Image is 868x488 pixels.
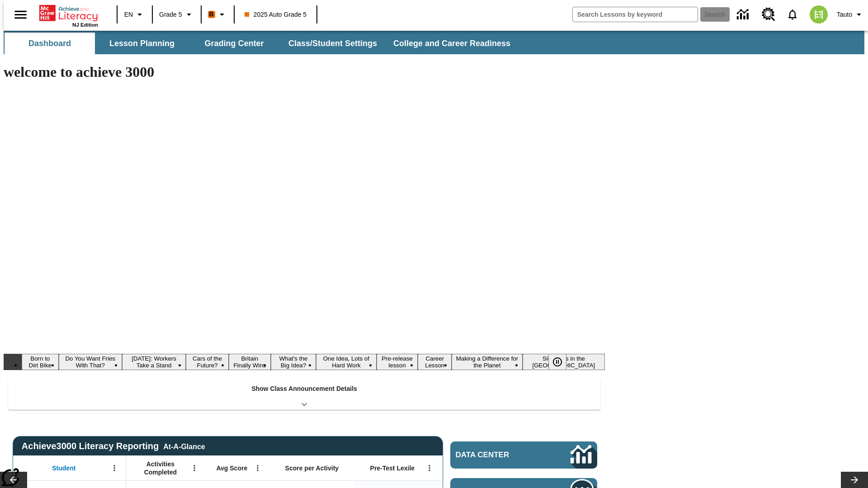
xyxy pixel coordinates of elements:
span: 2025 Auto Grade 5 [245,10,307,19]
button: Slide 5 Britain Finally Wins [229,354,271,370]
span: Achieve3000 Literacy Reporting [22,441,205,451]
button: Pause [548,354,566,370]
a: Resource Center, Will open in new tab [756,2,781,27]
span: EN [124,10,133,19]
button: Boost Class color is orange. Change class color [204,6,231,23]
button: Class/Student Settings [281,33,384,54]
h1: welcome to achieve 3000 [4,64,605,80]
span: Pre-Test Lexile [370,464,415,472]
p: Show Class Announcement Details [251,384,357,394]
button: Grading Center [189,33,279,54]
a: Home [39,4,98,22]
a: Data Center [450,441,597,469]
span: NJ Edition [72,22,98,28]
button: Slide 1 Born to Dirt Bike [22,354,59,370]
div: Pause [548,354,576,370]
button: Lesson Planning [97,33,187,54]
button: Open Menu [251,461,264,475]
div: At-A-Glance [163,441,205,451]
button: Lesson carousel, Next [841,472,868,488]
button: Profile/Settings [833,6,868,23]
span: Activities Completed [131,460,190,476]
div: SubNavbar [4,31,864,54]
button: Slide 6 What's the Big Idea? [271,354,316,370]
a: Data Center [731,2,756,27]
a: Notifications [781,3,804,26]
div: Show Class Announcement Details [8,379,600,410]
button: Slide 11 Sleepless in the Animal Kingdom [523,354,605,370]
span: Data Center [456,450,540,460]
button: Open Menu [423,461,436,475]
button: Slide 4 Cars of the Future? [186,354,228,370]
span: B [209,9,214,20]
button: Open side menu [7,1,34,28]
button: Slide 3 Labor Day: Workers Take a Stand [122,354,186,370]
button: Slide 7 One Idea, Lots of Hard Work [316,354,377,370]
button: Slide 2 Do You Want Fries With That? [59,354,122,370]
button: Slide 9 Career Lesson [418,354,452,370]
span: Grade 5 [159,10,182,19]
button: Language: EN, Select a language [120,6,149,23]
button: Slide 10 Making a Difference for the Planet [452,354,523,370]
button: Select a new avatar [804,3,833,26]
img: avatar image [810,5,828,23]
span: Score per Activity [285,464,339,472]
span: Avg Score [216,464,247,472]
button: Open Menu [108,461,121,475]
button: Dashboard [5,33,95,54]
div: SubNavbar [4,33,519,54]
button: Open Menu [188,461,201,475]
span: Student [52,464,75,472]
span: Tauto [837,10,852,19]
button: College and Career Readiness [386,33,518,54]
button: Grade: Grade 5, Select a grade [156,6,198,23]
div: Home [39,3,98,28]
button: Slide 8 Pre-release lesson [377,354,418,370]
input: search field [573,7,698,22]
